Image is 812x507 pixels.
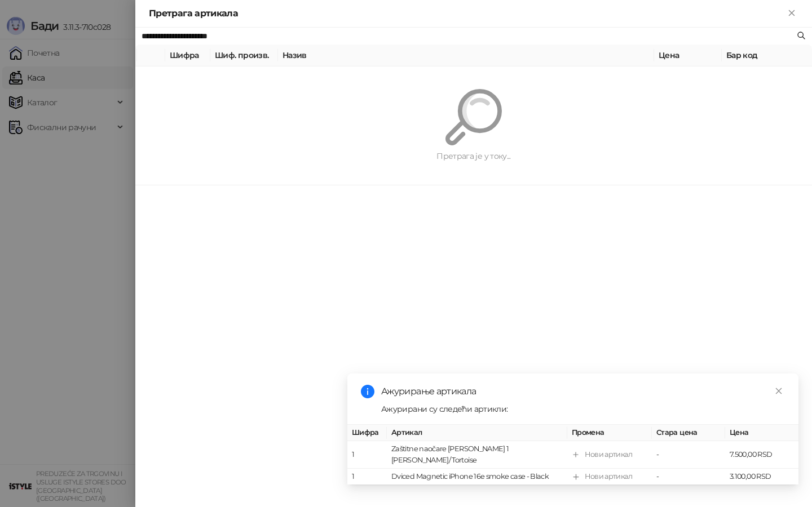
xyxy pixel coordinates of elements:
[347,441,387,469] td: 1
[652,469,725,485] td: -
[347,425,387,441] th: Шифра
[278,45,654,66] th: Назив
[381,403,785,415] div: Ажурирани су следећи артикли:
[725,441,798,469] td: 7.500,00 RSD
[652,425,725,441] th: Стара цена
[785,7,798,20] button: Close
[381,385,785,398] div: Ажурирање артикала
[347,469,387,485] td: 1
[387,425,567,441] th: Артикал
[652,441,725,469] td: -
[725,425,798,441] th: Цена
[585,449,632,460] div: Нови артикал
[387,441,567,469] td: Zaštitne naočare [PERSON_NAME] 1 [PERSON_NAME]/ Tortoise
[567,425,652,441] th: Промена
[149,7,785,20] div: Претрага артикала
[654,45,722,66] th: Цена
[210,45,278,66] th: Шиф. произв.
[387,469,567,485] td: Dviced Magnetic iPhone 16e smoke case - Black
[585,471,632,482] div: Нови артикал
[162,150,785,162] div: Претрага је у току...
[775,387,783,395] span: close
[361,385,374,398] span: info-circle
[773,385,785,397] a: Close
[165,45,210,66] th: Шифра
[725,469,798,485] td: 3.100,00 RSD
[722,45,812,66] th: Бар код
